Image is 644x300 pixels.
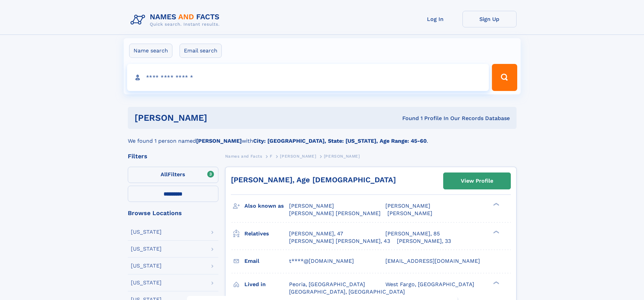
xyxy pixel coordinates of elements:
[492,202,500,207] div: ❯
[244,228,289,239] h3: Relatives
[129,44,172,58] label: Name search
[270,154,272,159] span: F
[270,152,272,160] a: F
[280,152,316,160] a: [PERSON_NAME]
[289,203,334,209] span: [PERSON_NAME]
[289,289,405,295] span: [GEOGRAPHIC_DATA], [GEOGRAPHIC_DATA]
[196,138,242,144] b: [PERSON_NAME]
[289,230,343,237] a: [PERSON_NAME], 47
[289,210,381,216] span: [PERSON_NAME] [PERSON_NAME]
[280,154,316,159] span: [PERSON_NAME]
[289,281,365,287] span: Peoria, [GEOGRAPHIC_DATA]
[161,171,168,178] span: All
[131,246,162,252] div: [US_STATE]
[253,138,427,144] b: City: [GEOGRAPHIC_DATA], State: [US_STATE], Age Range: 45-60
[128,153,218,159] div: Filters
[397,237,451,245] a: [PERSON_NAME], 33
[385,281,474,287] span: West Fargo, [GEOGRAPHIC_DATA]
[289,237,390,245] a: [PERSON_NAME] [PERSON_NAME], 43
[385,203,430,209] span: [PERSON_NAME]
[385,258,480,264] span: [EMAIL_ADDRESS][DOMAIN_NAME]
[225,152,262,160] a: Names and Facts
[462,11,517,27] a: Sign Up
[492,64,517,91] button: Search Button
[408,11,462,27] a: Log In
[128,210,218,216] div: Browse Locations
[135,114,305,122] h1: [PERSON_NAME]
[244,255,289,267] h3: Email
[444,173,510,189] a: View Profile
[128,129,517,145] div: We found 1 person named with .
[131,263,162,269] div: [US_STATE]
[244,200,289,212] h3: Also known as
[387,210,432,216] span: [PERSON_NAME]
[131,229,162,235] div: [US_STATE]
[127,64,489,91] input: search input
[492,230,500,234] div: ❯
[131,280,162,285] div: [US_STATE]
[180,44,222,58] label: Email search
[305,115,510,122] div: Found 1 Profile In Our Records Database
[385,230,440,237] a: [PERSON_NAME], 85
[231,176,396,184] a: [PERSON_NAME], Age [DEMOGRAPHIC_DATA]
[492,280,500,285] div: ❯
[128,11,225,29] img: Logo Names and Facts
[244,279,289,290] h3: Lived in
[324,154,360,159] span: [PERSON_NAME]
[461,173,493,189] div: View Profile
[128,167,218,183] label: Filters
